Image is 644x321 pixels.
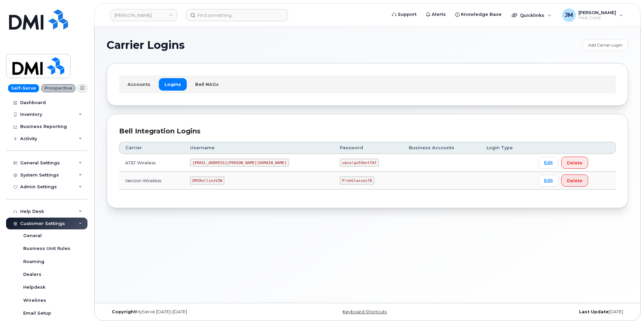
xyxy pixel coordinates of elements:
[334,142,403,154] th: Password
[582,39,628,51] a: Add Carrier Login
[454,309,628,315] div: [DATE]
[122,78,156,90] a: Accounts
[561,174,588,187] button: Delete
[340,159,379,167] code: u$za!gx5VbntTAf
[579,309,609,314] strong: Last Update
[561,157,588,169] button: Delete
[112,309,136,314] strong: Copyright
[189,78,224,90] a: Bell NAGs
[190,159,289,167] code: [EMAIL_ADDRESS][PERSON_NAME][DOMAIN_NAME]
[107,40,185,50] span: Carrier Logins
[107,309,281,315] div: MyServe [DATE]–[DATE]
[119,172,184,190] td: Verizon Wireless
[538,157,559,169] a: Edit
[340,176,374,185] code: P!nkGlasses78
[190,176,224,185] code: DMIRollinsVZW
[567,160,582,166] span: Delete
[343,309,387,314] a: Keyboard Shortcuts
[159,78,187,90] a: Logins
[480,142,532,154] th: Login Type
[119,154,184,172] td: AT&T Wireless
[403,142,480,154] th: Business Accounts
[184,142,334,154] th: Username
[567,178,582,184] span: Delete
[119,142,184,154] th: Carrier
[119,126,616,136] div: Bell Integration Logins
[538,175,559,187] a: Edit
